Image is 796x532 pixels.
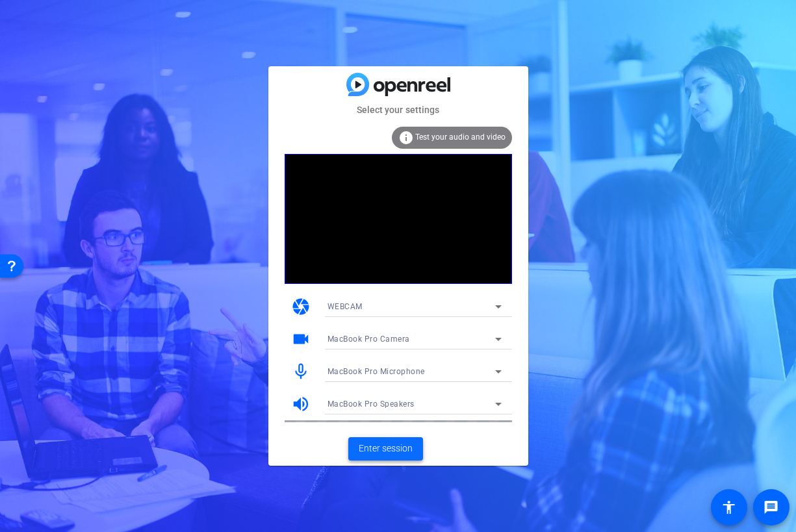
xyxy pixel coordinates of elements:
[291,329,311,349] mat-icon: videocam
[291,394,311,414] mat-icon: volume_up
[327,302,363,311] span: WEBCAM
[359,442,413,455] span: Enter session
[291,362,311,381] mat-icon: mic_none
[398,130,414,146] mat-icon: info
[291,297,311,316] mat-icon: camera
[327,367,425,376] span: MacBook Pro Microphone
[268,103,528,117] mat-card-subtitle: Select your settings
[346,73,450,95] img: blue-gradient.svg
[327,399,415,409] span: MacBook Pro Speakers
[348,437,423,461] button: Enter session
[721,500,737,515] mat-icon: accessibility
[764,500,779,515] mat-icon: message
[327,335,410,344] span: MacBook Pro Camera
[415,133,506,142] span: Test your audio and video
